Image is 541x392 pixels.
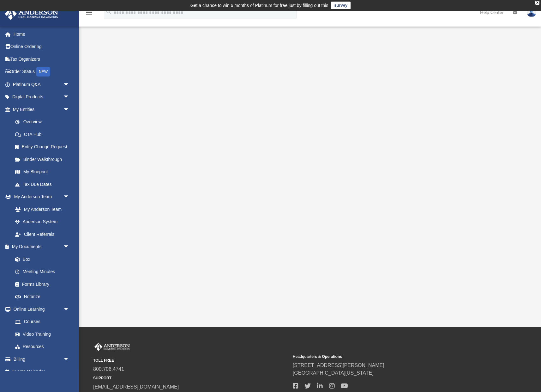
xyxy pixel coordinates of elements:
a: Overview [9,116,79,128]
a: Platinum Q&Aarrow_drop_down [4,78,79,91]
a: [EMAIL_ADDRESS][DOMAIN_NAME] [93,384,179,389]
div: close [535,1,539,5]
small: Headquarters & Operations [293,354,488,359]
a: [GEOGRAPHIC_DATA][US_STATE] [293,370,374,376]
i: menu [85,9,93,16]
a: [STREET_ADDRESS][PERSON_NAME] [293,363,384,368]
a: Forms Library [9,278,73,291]
img: Anderson Advisors Platinum Portal [3,8,60,20]
a: Video Training [9,328,73,340]
span: arrow_drop_down [63,303,76,316]
span: arrow_drop_down [63,191,76,204]
span: arrow_drop_down [63,103,76,116]
span: arrow_drop_down [63,353,76,366]
a: 800.706.4741 [93,366,124,372]
a: Entity Change Request [9,141,79,153]
a: Home [4,28,79,40]
a: My Blueprint [9,166,76,178]
a: My Anderson Teamarrow_drop_down [4,191,76,203]
a: Billingarrow_drop_down [4,353,79,365]
a: Client Referrals [9,228,76,241]
div: NEW [36,67,50,77]
span: arrow_drop_down [63,78,76,91]
a: Order StatusNEW [4,65,79,78]
a: Online Learningarrow_drop_down [4,303,76,315]
a: My Anderson Team [9,203,73,216]
a: Notarize [9,291,76,303]
a: My Documentsarrow_drop_down [4,241,76,253]
a: menu [85,12,93,16]
a: Meeting Minutes [9,266,76,278]
span: arrow_drop_down [63,91,76,104]
i: search [105,9,112,15]
a: Box [9,253,73,266]
span: arrow_drop_down [63,241,76,254]
a: Binder Walkthrough [9,153,79,166]
a: My Entitiesarrow_drop_down [4,103,79,116]
a: Resources [9,340,76,353]
a: Digital Productsarrow_drop_down [4,91,79,103]
small: TOLL FREE [93,358,288,363]
a: Online Ordering [4,40,79,53]
img: Anderson Advisors Platinum Portal [93,343,131,351]
a: Events Calendar [4,365,79,378]
a: CTA Hub [9,128,79,141]
div: Get a chance to win 6 months of Platinum for free just by filling out this [190,2,328,9]
a: Anderson System [9,216,76,228]
a: survey [331,2,351,9]
a: Tax Organizers [4,53,79,65]
a: Tax Due Dates [9,178,79,191]
a: Courses [9,315,76,328]
img: User Pic [527,8,536,17]
small: SUPPORT [93,375,288,381]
